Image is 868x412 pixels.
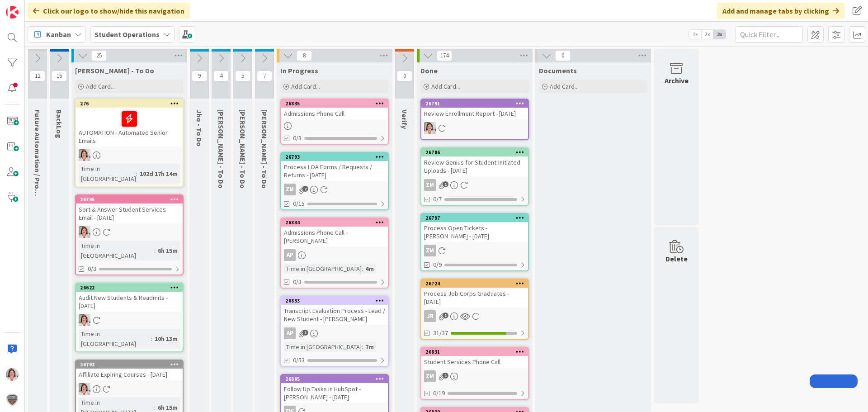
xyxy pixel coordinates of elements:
span: Documents [539,66,577,75]
span: 16 [52,71,67,81]
div: Time in [GEOGRAPHIC_DATA] [79,241,154,260]
span: 1 [443,181,448,187]
div: 26834 [285,219,388,226]
div: 6h 15m [156,246,180,256]
div: 26622 [76,284,183,292]
div: 26797 [425,215,528,221]
div: Process LOA Forms / Requests / Returns - [DATE] [281,161,388,181]
div: 26833 [285,298,388,304]
div: Time in [GEOGRAPHIC_DATA] [79,329,151,349]
div: 26797Process Open Tickets - [PERSON_NAME] - [DATE] [421,214,528,242]
span: 9 [192,71,207,81]
div: Process Open Tickets - [PERSON_NAME] - [DATE] [421,222,528,242]
span: 1 [443,313,448,318]
span: In Progress [280,66,318,75]
span: 0/15 [293,199,305,208]
div: 26834 [281,218,388,227]
div: 26791 [425,100,528,107]
span: 0/7 [433,194,442,204]
span: 174 [437,50,452,61]
div: 7m [363,342,376,352]
span: 1x [689,30,701,39]
div: 26786Review Genius for Student-Initiated Uploads - [DATE] [421,148,528,176]
a: 26791Review Enrollment Report - [DATE]EW [420,99,529,140]
a: 26835Admissions Phone Call0/3 [280,99,389,145]
div: Audit New Students & Readmits - [DATE] [76,292,183,312]
span: Kanban [46,29,71,40]
div: 26792 [76,360,183,369]
div: Archive [665,75,689,86]
span: 0 [555,50,571,61]
span: 1 [302,330,308,336]
div: ZM [421,245,528,256]
img: EW [79,226,90,238]
span: Jho - To Do [195,109,204,147]
div: 26795 [76,195,183,204]
div: 26797 [421,214,528,222]
div: 26793Process LOA Forms / Requests / Returns - [DATE] [281,153,388,181]
span: : [362,264,363,274]
img: EW [79,383,90,395]
a: 26833Transcript Evaluation Process - Lead / New Student - [PERSON_NAME]APTime in [GEOGRAPHIC_DATA... [280,296,389,367]
div: ZM [284,184,296,195]
span: 0/53 [293,355,305,365]
div: Follow Up Tasks in HubSpot - [PERSON_NAME] - [DATE] [281,383,388,403]
span: Add Card... [291,82,320,90]
div: EW [76,314,183,326]
div: ZM [281,184,388,195]
span: BackLog [55,109,64,138]
div: 10h 13m [152,334,180,344]
div: 26791Review Enrollment Report - [DATE] [421,99,528,119]
div: 26795Sort & Answer Student Services Email - [DATE] [76,195,183,223]
div: AUTOMATION - Automated Senior Emails [76,108,183,147]
div: 26724Process Job Corps Graduates - [DATE] [421,279,528,308]
div: ZM [421,370,528,382]
span: 12 [30,71,45,81]
div: Delete [665,253,688,264]
span: Eric - To Do [238,109,247,189]
div: AP [281,327,388,339]
a: 26834Admissions Phone Call - [PERSON_NAME]APTime in [GEOGRAPHIC_DATA]:4m0/3 [280,218,389,289]
span: 0/9 [433,260,442,270]
div: Transcript Evaluation Process - Lead / New Student - [PERSON_NAME] [281,305,388,325]
span: 4 [213,71,229,81]
span: : [154,246,156,256]
div: Review Enrollment Report - [DATE] [421,108,528,119]
span: 0 [397,71,412,81]
span: Add Card... [431,82,460,90]
div: Student Services Phone Call [421,356,528,368]
div: 26805 [281,375,388,383]
span: 3x [713,30,726,39]
div: 26786 [421,148,528,156]
div: Sort & Answer Student Services Email - [DATE] [76,204,183,223]
div: 4m [363,264,376,274]
div: AP [281,249,388,261]
div: Click our logo to show/hide this navigation [28,3,190,19]
div: ZM [424,245,436,256]
div: 26622 [80,284,183,291]
span: 2 [302,186,308,192]
span: 5 [235,71,250,81]
img: avatar [6,393,19,406]
span: : [362,342,363,352]
span: Future Automation / Process Building [33,109,42,232]
span: Emilie - To Do [75,66,154,75]
span: Zaida - To Do [217,109,226,189]
div: Admissions Phone Call - [PERSON_NAME] [281,227,388,246]
div: Time in [GEOGRAPHIC_DATA] [79,164,136,184]
div: Time in [GEOGRAPHIC_DATA] [284,264,362,274]
div: 26833 [281,297,388,305]
div: JR [424,310,436,322]
span: 0/3 [88,264,96,274]
div: 102d 17h 14m [137,169,180,179]
div: EW [76,226,183,238]
div: EW [76,383,183,395]
a: 26831Student Services Phone CallZM0/19 [420,347,529,400]
div: Time in [GEOGRAPHIC_DATA] [284,342,362,352]
div: 26805 [285,376,388,382]
span: 8 [297,50,312,61]
img: EW [6,368,19,381]
span: Done [420,66,438,75]
div: 26831Student Services Phone Call [421,348,528,368]
span: Add Card... [86,82,115,90]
